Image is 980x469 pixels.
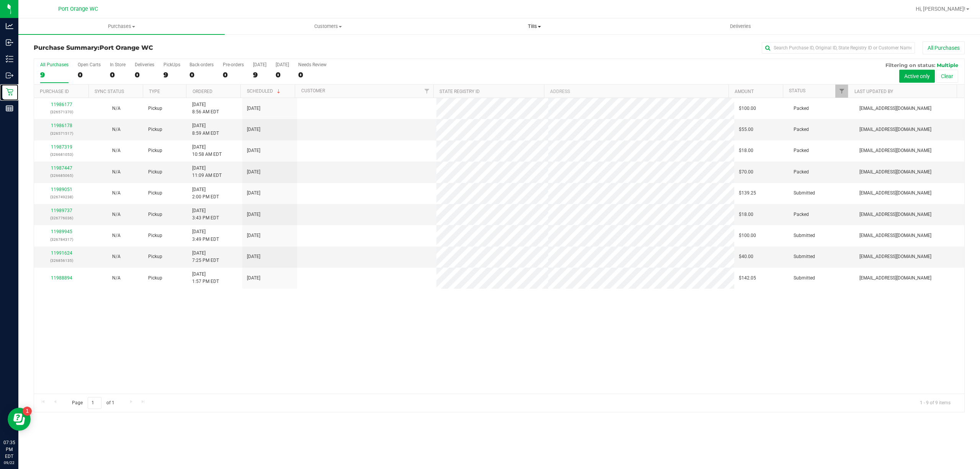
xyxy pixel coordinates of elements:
span: Not Applicable [112,169,121,175]
input: 1 [88,397,101,409]
div: 0 [135,70,154,79]
span: [DATE] 10:58 AM EDT [192,144,222,158]
span: Not Applicable [112,148,121,153]
span: Port Orange WC [58,6,98,12]
span: $18.00 [739,211,753,218]
a: Filter [835,85,848,98]
span: $55.00 [739,126,753,133]
iframe: Resource center [8,408,31,431]
p: (326685065) [39,172,84,179]
p: (326571517) [39,130,84,137]
p: 09/22 [3,460,15,466]
div: Needs Review [298,62,327,67]
span: [DATE] 3:43 PM EDT [192,207,219,222]
span: [DATE] [247,168,260,176]
span: [DATE] [247,211,260,218]
span: [DATE] 8:56 AM EDT [192,101,219,116]
iframe: Resource center unread badge [23,407,32,416]
p: (326681053) [39,151,84,158]
span: Packed [794,126,809,133]
span: Customers [225,23,431,30]
span: Multiple [937,62,958,68]
span: Submitted [794,253,815,260]
span: [EMAIL_ADDRESS][DOMAIN_NAME] [859,126,931,133]
a: Purchase ID [40,89,69,94]
span: [EMAIL_ADDRESS][DOMAIN_NAME] [859,253,931,260]
span: [DATE] [247,190,260,197]
span: $18.00 [739,147,753,154]
span: [DATE] [247,232,260,239]
div: Pre-orders [223,62,244,67]
a: 11989051 [51,187,72,192]
span: [EMAIL_ADDRESS][DOMAIN_NAME] [859,211,931,218]
span: [DATE] 8:59 AM EDT [192,122,219,137]
div: Deliveries [135,62,154,67]
div: 9 [163,70,180,79]
span: Packed [794,147,809,154]
span: Packed [794,211,809,218]
p: (326571370) [39,108,84,116]
span: [DATE] 11:09 AM EDT [192,165,222,179]
p: (326749238) [39,193,84,201]
span: [EMAIL_ADDRESS][DOMAIN_NAME] [859,232,931,239]
span: Purchases [18,23,225,30]
a: Last Updated By [854,89,893,94]
div: [DATE] [253,62,266,67]
span: Pickup [148,105,162,112]
span: $70.00 [739,168,753,176]
button: All Purchases [923,41,965,54]
div: 0 [223,70,244,79]
div: 9 [40,70,69,79]
span: Submitted [794,190,815,197]
a: Customer [301,88,325,93]
span: [DATE] [247,147,260,154]
p: 07:35 PM EDT [3,439,15,460]
inline-svg: Analytics [6,22,13,30]
p: (326784317) [39,236,84,243]
div: [DATE] [276,62,289,67]
span: Pickup [148,275,162,282]
div: 0 [110,70,126,79]
span: Not Applicable [112,190,121,196]
div: In Store [110,62,126,67]
h3: Purchase Summary: [34,44,344,51]
span: Port Orange WC [100,44,153,51]
span: [DATE] 1:57 PM EDT [192,271,219,285]
span: [DATE] 2:00 PM EDT [192,186,219,201]
span: Filtering on status: [885,62,935,68]
inline-svg: Reports [6,105,13,112]
span: Pickup [148,253,162,260]
span: Not Applicable [112,233,121,238]
span: $100.00 [739,105,756,112]
span: Not Applicable [112,275,121,281]
span: [EMAIL_ADDRESS][DOMAIN_NAME] [859,275,931,282]
a: 11988894 [51,275,72,281]
span: [EMAIL_ADDRESS][DOMAIN_NAME] [859,147,931,154]
span: Submitted [794,275,815,282]
span: $40.00 [739,253,753,260]
input: Search Purchase ID, Original ID, State Registry ID or Customer Name... [762,42,915,54]
span: Pickup [148,126,162,133]
span: [EMAIL_ADDRESS][DOMAIN_NAME] [859,190,931,197]
a: 11987319 [51,144,72,150]
span: Deliveries [720,23,761,30]
a: 11986177 [51,102,72,107]
span: Packed [794,168,809,176]
a: Sync Status [95,89,124,94]
button: Clear [936,70,958,83]
span: Packed [794,105,809,112]
inline-svg: Inbound [6,39,13,46]
span: [DATE] 7:25 PM EDT [192,250,219,264]
button: Active only [899,70,935,83]
a: 11989737 [51,208,72,213]
th: Address [544,85,728,98]
span: Not Applicable [112,127,121,132]
span: Pickup [148,168,162,176]
span: Submitted [794,232,815,239]
a: Status [789,88,805,93]
a: State Registry ID [439,89,480,94]
a: Ordered [193,89,212,94]
span: Pickup [148,211,162,218]
span: $142.05 [739,275,756,282]
span: Page of 1 [65,397,121,409]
